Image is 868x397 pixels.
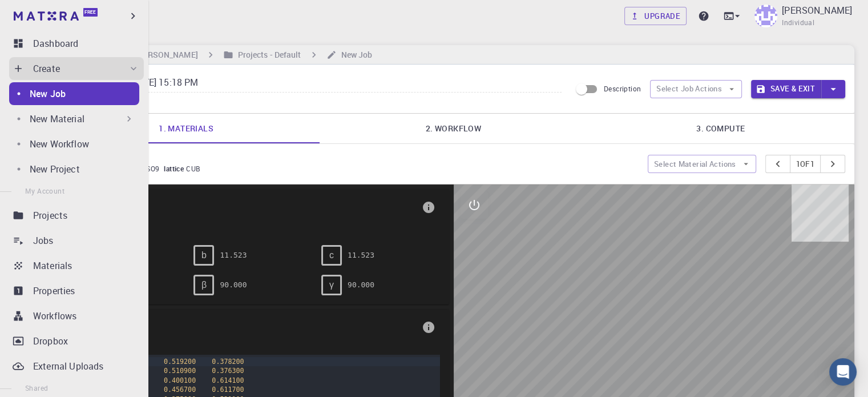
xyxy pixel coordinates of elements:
[624,7,687,25] a: Upgrade
[212,376,244,384] span: 0.614100
[30,87,66,101] p: New Job
[164,358,196,366] span: 0.519200
[131,49,197,61] h6: [PERSON_NAME]
[30,112,84,126] p: New Material
[186,164,205,173] span: CUB
[66,318,417,336] span: Basis
[30,137,89,151] p: New Workflow
[164,376,196,384] span: 0.400100
[33,208,67,222] p: Projects
[9,229,144,252] a: Jobs
[765,155,846,173] div: pager
[348,275,374,295] pre: 90.000
[751,80,821,98] button: Save & Exit
[212,386,244,394] span: 0.611700
[33,334,68,348] p: Dropbox
[18,8,74,18] span: Assistance
[417,316,440,339] button: info
[164,386,196,394] span: 0.456700
[33,62,60,75] p: Create
[337,49,373,61] h6: New Job
[25,383,48,392] span: Shared
[33,359,103,373] p: External Uploads
[9,57,144,80] div: Create
[220,245,247,265] pre: 11.523
[782,17,814,29] span: Individual
[9,279,144,302] a: Properties
[14,11,79,21] img: logo
[9,304,144,327] a: Workflows
[9,158,139,181] a: New Project
[164,367,196,375] span: 0.510900
[320,114,587,143] a: 2. Workflow
[33,234,54,247] p: Jobs
[66,216,417,227] span: CUB
[53,114,320,143] a: 1. Materials
[164,164,186,173] span: lattice
[348,245,374,265] pre: 11.523
[9,254,144,277] a: Materials
[650,80,742,98] button: Select Job Actions
[201,280,207,290] span: β
[329,250,334,260] span: c
[33,309,76,323] p: Workflows
[91,153,639,163] p: Cell Sulfat Na+
[30,162,80,176] p: New Project
[9,355,144,378] a: External Uploads
[66,198,417,216] span: Lattice
[790,155,821,173] button: 1of1
[57,49,374,61] nav: breadcrumb
[587,114,854,143] a: 3. Compute
[754,5,777,27] img: aicha naboulsi
[329,280,334,290] span: γ
[9,107,139,130] div: New Material
[25,186,64,195] span: My Account
[9,204,144,227] a: Projects
[9,82,139,105] a: New Job
[417,196,440,219] button: info
[9,32,144,55] a: Dashboard
[604,84,641,93] span: Description
[782,3,852,17] p: [PERSON_NAME]
[201,250,207,260] span: b
[829,358,857,386] div: Open Intercom Messenger
[9,133,139,155] a: New Workflow
[33,284,75,298] p: Properties
[233,49,301,61] h6: Projects - Default
[212,367,244,375] span: 0.376300
[33,259,72,272] p: Materials
[648,155,756,173] button: Select Material Actions
[33,37,78,50] p: Dashboard
[220,275,247,295] pre: 90.000
[9,330,144,352] a: Dropbox
[212,358,244,366] span: 0.378200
